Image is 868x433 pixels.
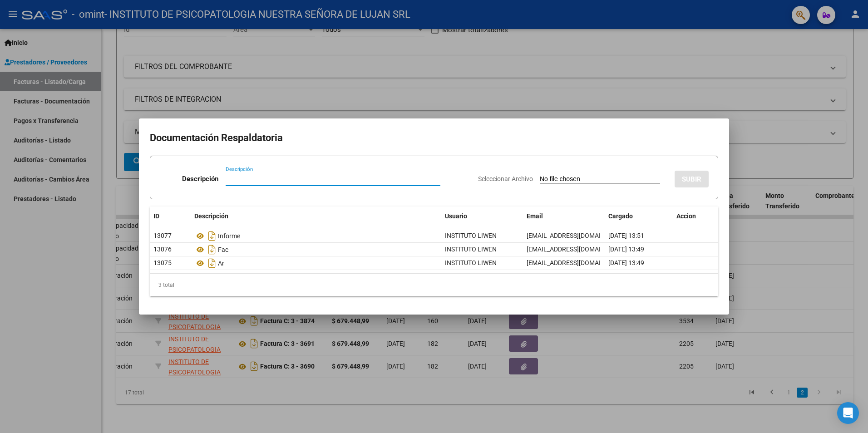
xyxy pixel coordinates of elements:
[605,207,673,226] datatable-header-cell: Cargado
[445,246,497,253] span: INSTITUTO LIWEN
[206,242,218,257] i: Descargar documento
[445,212,467,220] span: Usuario
[441,207,523,226] datatable-header-cell: Usuario
[527,246,627,253] span: [EMAIL_ADDRESS][DOMAIN_NAME]
[150,129,718,147] h2: Documentación Respaldatoria
[673,207,718,226] datatable-header-cell: Accion
[675,171,709,187] button: SUBIR
[608,259,644,266] span: [DATE] 13:49
[153,232,172,239] span: 13077
[478,175,533,182] span: Seleccionar Archivo
[676,212,696,220] span: Accion
[182,174,218,184] p: Descripción
[527,259,627,266] span: [EMAIL_ADDRESS][DOMAIN_NAME]
[194,212,228,220] span: Descripción
[191,207,441,226] datatable-header-cell: Descripción
[608,246,644,253] span: [DATE] 13:49
[527,212,543,220] span: Email
[527,232,627,239] span: [EMAIL_ADDRESS][DOMAIN_NAME]
[206,256,218,271] i: Descargar documento
[194,229,438,243] div: Informe
[194,242,438,257] div: Fac
[682,175,701,183] span: SUBIR
[445,232,497,239] span: INSTITUTO LIWEN
[523,207,605,226] datatable-header-cell: Email
[837,402,859,424] div: Open Intercom Messenger
[608,212,633,220] span: Cargado
[150,207,191,226] datatable-header-cell: ID
[608,232,644,239] span: [DATE] 13:51
[206,229,218,243] i: Descargar documento
[153,212,159,220] span: ID
[445,259,497,266] span: INSTITUTO LIWEN
[153,259,172,266] span: 13075
[194,256,438,271] div: Ar
[150,274,718,296] div: 3 total
[153,246,172,253] span: 13076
